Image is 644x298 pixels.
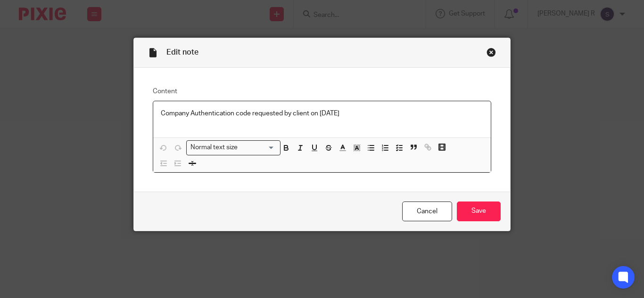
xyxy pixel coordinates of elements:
a: Cancel [402,201,452,222]
span: Normal text size [189,143,240,153]
input: Search for option [241,143,275,153]
div: Close this dialog window [487,48,496,57]
div: Search for option [186,140,281,155]
input: Save [457,201,501,222]
p: Company Authentication code requested by client on [DATE] [161,109,483,118]
span: Edit note [166,48,198,56]
label: Content [153,87,491,96]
